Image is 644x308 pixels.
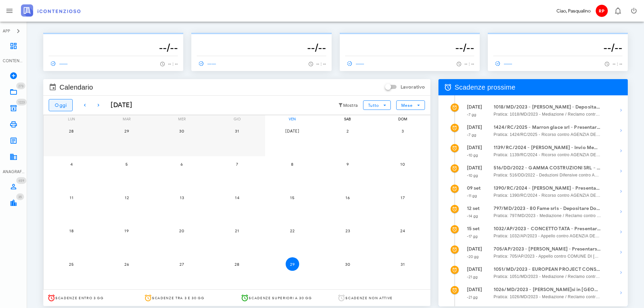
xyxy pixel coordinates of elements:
button: Mostra dettagli [614,245,628,259]
strong: 516/DD/2022 - GAMMA COSTRUZIONI SRL - Depositare Documenti per Udienza [494,164,601,172]
button: Mostra dettagli [614,225,628,239]
img: logo-text-2x.png [21,4,80,17]
small: -10 gg [467,153,478,158]
button: 11 [65,191,78,204]
span: -- : -- [316,62,326,66]
button: 31 [396,257,409,271]
span: 273 [18,84,23,88]
h3: --/-- [49,41,178,54]
strong: 1390/RC/2024 - [PERSON_NAME] - Presentarsi in Udienza [494,185,601,192]
button: 22 [286,224,299,238]
span: 6 [175,162,189,167]
span: Pratica: 1424/RC/2025 - Ricorso contro AGENZIA DELLE ENTRATE - RISCOSSIONE (Udienza) [494,131,601,138]
span: RP [596,5,608,17]
button: 28 [230,257,244,271]
span: 30 [175,128,189,134]
button: 28 [65,124,78,138]
p: -------------- [197,35,326,41]
div: mer [154,115,210,123]
button: 30 [175,124,189,138]
button: Tutto [363,100,391,110]
a: ------ [197,59,219,68]
a: ------ [49,59,71,68]
button: 29 [286,257,299,271]
button: 21 [230,224,244,238]
strong: [DATE] [467,145,482,150]
span: ------ [493,61,513,67]
button: 14 [230,191,244,204]
div: mar [99,115,154,123]
span: 3 [396,128,409,134]
strong: 1424/RC/2025 - Marron glace srl - Presentarsi in Udienza [494,124,601,131]
button: Mostra dettagli [614,185,628,198]
strong: [DATE] [467,104,482,110]
button: 7 [230,158,244,171]
span: 12 [120,195,134,200]
button: 15 [286,191,299,204]
span: 31 [396,262,409,267]
button: 31 [230,124,244,138]
button: 12 [120,191,134,204]
div: [DATE] [105,100,132,110]
button: 20 [175,224,189,238]
div: ven [265,115,320,123]
button: 23 [341,224,354,238]
button: 9 [341,158,354,171]
button: 5 [120,158,134,171]
button: 13 [175,191,189,204]
span: Scadenze superiori a 30 gg [249,296,312,300]
button: 16 [341,191,354,204]
button: 26 [120,257,134,271]
h3: --/-- [493,41,622,54]
span: 19 [120,228,134,233]
button: 8 [286,158,299,171]
span: -- : -- [613,62,622,66]
span: 31 [230,128,244,134]
span: Pratica: 1026/MD/2023 - Mediazione / Reclamo contro AGENZIA DELLE ENTRATE - RISCOSSIONE (Udienza) [494,293,601,300]
span: Scadenze entro 3 gg [55,296,104,300]
strong: [DATE] [467,287,482,292]
span: 21 [230,228,244,233]
span: 16 [341,195,354,200]
small: -7 gg [467,112,477,117]
span: Mese [401,103,413,108]
span: 11 [65,195,78,200]
span: 35 [18,195,22,199]
span: Pratica: 1032/AP/2023 - Appello contro AGENZIA DELLE ENTRATE - RISCOSSIONE (Udienza) [494,233,601,239]
strong: 797/MD/2023 - 80 Fame srls - Depositare Documenti per Udienza [494,205,601,212]
button: 2 [341,124,354,138]
small: -11 gg [467,193,477,198]
small: -20 gg [467,254,479,259]
span: ------ [197,61,216,67]
strong: [DATE] [467,165,482,171]
span: 30 [341,262,354,267]
div: lun [44,115,99,123]
span: 1223 [18,100,25,104]
button: 4 [65,158,78,171]
span: 23 [341,228,354,233]
p: -------------- [493,35,622,41]
span: Distintivo [16,82,25,89]
span: Pratica: 1390/RC/2024 - Ricorso contro AGENZIA DELLE ENTRATE - RISCOSSIONE (Udienza) [494,192,601,199]
span: 28 [65,128,78,134]
strong: 1139/RC/2024 - [PERSON_NAME] - Invio Memorie per Udienza [494,144,601,151]
strong: 1051/MD/2023 - EUROPEAN PROJECT CONSULTING SRL - Presentarsi in Udienza [494,266,601,273]
span: 27 [175,262,189,267]
small: -21 gg [467,295,478,300]
span: Pratica: 516/DD/2022 - Deduzioni Difensive contro AGENZIA DELLE ENTRATE - RISCOSSIONE (Udienza) [494,172,601,179]
span: 13 [175,195,189,200]
span: 15 [286,195,299,200]
button: 17 [396,191,409,204]
strong: 705/AP/2023 - [PERSON_NAME] - Presentarsi in Udienza [494,245,601,253]
span: 29 [120,128,134,134]
span: Distintivo [16,193,24,200]
div: dom [375,115,430,123]
strong: [DATE] [467,246,482,252]
a: ------ [493,59,516,68]
span: Oggi [54,102,67,108]
span: 459 [18,179,24,183]
span: 2 [341,128,354,134]
button: Mese [396,100,425,110]
button: Mostra dettagli [614,286,628,300]
button: 18 [65,224,78,238]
